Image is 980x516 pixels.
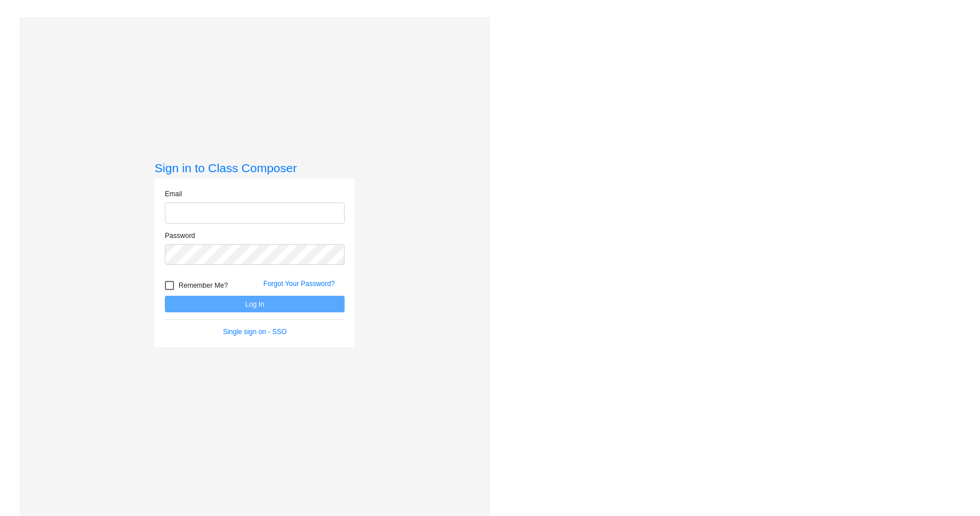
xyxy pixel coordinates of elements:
label: Email [165,189,182,199]
span: Remember Me? [179,279,228,292]
label: Password [165,231,195,241]
h3: Sign in to Class Composer [155,161,355,175]
a: Forgot Your Password? [263,280,335,288]
a: Single sign on - SSO [223,328,286,336]
button: Log In [165,296,345,312]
